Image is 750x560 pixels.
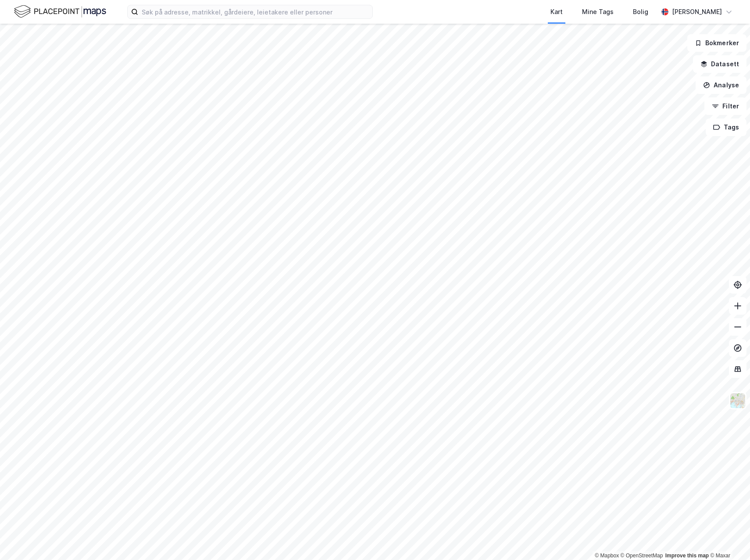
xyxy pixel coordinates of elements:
[687,34,746,52] button: Bokmerker
[665,553,709,559] a: Improve this map
[595,553,619,559] a: Mapbox
[706,518,750,560] iframe: Chat Widget
[672,7,722,17] div: [PERSON_NAME]
[729,392,746,409] img: Z
[14,4,106,19] img: logo.f888ab2527a4732fd821a326f86c7f29.svg
[704,97,746,115] button: Filter
[621,553,663,559] a: OpenStreetMap
[706,118,746,136] button: Tags
[706,518,750,560] div: Kontrollprogram for chat
[582,7,614,17] div: Mine Tags
[550,7,563,17] div: Kart
[633,7,648,17] div: Bolig
[693,55,746,73] button: Datasett
[696,76,746,94] button: Analyse
[138,5,372,18] input: Søk på adresse, matrikkel, gårdeiere, leietakere eller personer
